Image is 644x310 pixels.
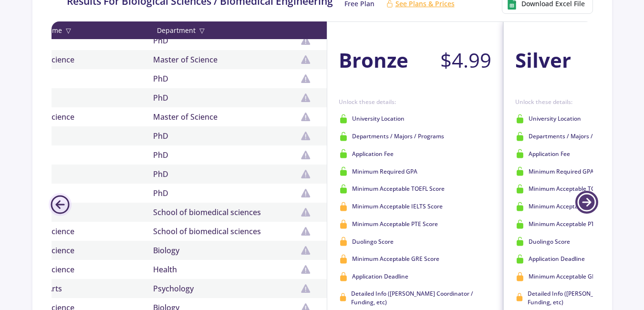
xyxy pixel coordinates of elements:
[352,220,438,228] span: Minimum Acceptable PTE Score
[529,167,594,176] span: Minimum Required GPA
[352,272,408,281] span: Application Deadline
[529,272,616,281] span: Minimum Acceptable GRE Score
[153,207,296,218] div: School of biomedical sciences
[339,45,408,75] span: Bronze
[10,264,153,275] div: Master of Science
[529,150,570,158] span: Application Fee
[352,185,445,193] span: Minimum Acceptable TOEFL Score
[10,168,153,180] div: PhD
[153,35,296,46] div: PhD
[10,92,153,103] div: PhD
[351,289,491,307] span: Detailed Info ([PERSON_NAME] Coordinator / Funding, etc)
[10,226,153,237] div: Master of Science
[352,114,405,123] span: University Location
[529,132,621,141] span: Departments / Majors / Programs
[10,207,153,218] div: PhD
[153,111,296,123] div: Master of Science
[153,92,296,103] div: PhD
[153,130,296,142] div: PhD
[440,45,491,75] span: $4.99
[153,283,296,294] div: Psychology
[10,35,153,46] div: PhD
[199,25,205,35] span: ▽
[352,150,394,158] span: Application Fee
[153,168,296,180] div: PhD
[352,238,394,246] span: Duolingo Score
[352,255,439,263] span: Minimum Acceptable GRE Score
[529,255,585,263] span: Application Deadline
[529,185,621,193] span: Minimum Acceptable TOEFL Score
[529,114,581,123] span: University Location
[10,111,153,123] div: Master of Science
[153,187,296,199] div: PhD
[10,54,153,65] div: Master of Science
[66,25,71,35] span: ▽
[339,98,491,106] div: Unlock these details:
[153,73,296,84] div: PhD
[529,238,570,246] span: Duolingo Score
[352,132,444,141] span: Departments / Majors / Programs
[10,245,153,256] div: Master of Science
[10,73,153,84] div: PhD
[515,45,571,75] span: Silver
[153,149,296,161] div: PhD
[153,245,296,256] div: Biology
[529,202,619,211] span: Minimum Acceptable IELTS Score
[153,54,296,65] div: Master of Science
[10,149,153,161] div: PhD
[153,226,296,237] div: School of biomedical sciences
[10,130,153,142] div: PhD
[10,187,153,199] div: PhD
[153,25,296,35] div: Department
[352,202,443,211] span: Minimum Acceptable IELTS Score
[153,264,296,275] div: Health
[529,220,614,228] span: Minimum Acceptable PTE Score
[10,283,153,294] div: Master of Arts
[352,167,417,176] span: Minimum Required GPA
[10,25,153,35] div: Program Name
